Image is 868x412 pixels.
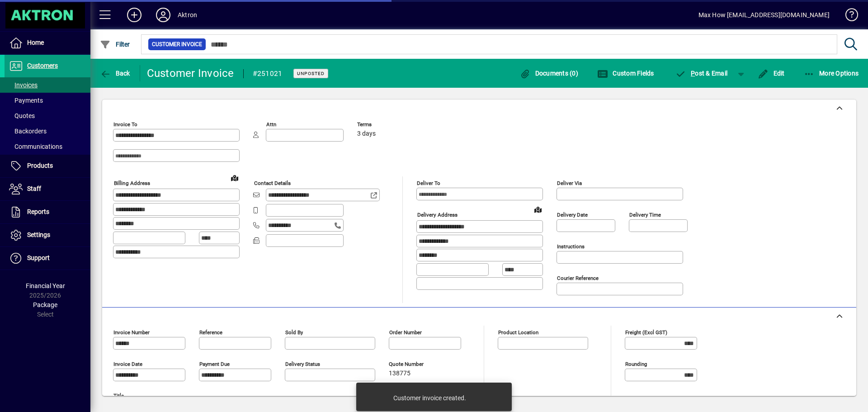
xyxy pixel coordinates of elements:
span: Home [27,39,44,46]
mat-label: Invoice date [113,361,142,367]
button: Documents (0) [517,65,580,81]
span: Financial Year [26,282,65,289]
mat-label: Delivery time [629,212,661,218]
span: Customers [27,62,58,69]
span: Documents (0) [519,70,578,77]
a: View on map [227,170,242,185]
span: Customer Invoice [152,40,202,49]
mat-label: Courier Reference [557,275,599,281]
span: Communications [9,143,62,150]
span: Invoices [9,81,38,89]
button: Add [120,7,149,23]
span: 3 days [357,130,376,137]
button: Custom Fields [595,65,656,81]
span: Support [27,254,50,261]
span: Custom Fields [597,70,654,77]
div: Customer Invoice [147,66,234,81]
a: Home [5,32,90,54]
div: Aktron [178,8,197,22]
a: Settings [5,224,90,246]
mat-label: Invoice number [113,329,150,336]
span: Backorders [9,128,47,135]
span: Staff [27,185,41,192]
span: Settings [27,231,50,238]
a: Quotes [5,108,90,123]
span: Quotes [9,112,35,119]
a: Knowledge Base [839,2,857,31]
mat-label: Order number [389,329,422,336]
mat-label: Deliver via [557,180,582,186]
span: P [691,70,695,77]
app-page-header-button: Back [90,65,140,81]
button: Filter [98,36,132,52]
a: View on map [531,202,545,217]
mat-label: Delivery date [557,212,588,218]
a: Staff [5,178,90,200]
button: More Options [802,65,861,81]
a: Backorders [5,123,90,139]
a: Reports [5,201,90,223]
span: Filter [100,41,130,48]
button: Profile [149,7,178,23]
span: Products [27,162,53,169]
a: Invoices [5,77,90,93]
mat-label: Instructions [557,243,585,250]
mat-label: Sold by [285,329,303,336]
mat-label: Deliver To [417,180,440,186]
span: Back [100,70,130,77]
button: Back [98,65,132,81]
span: Payments [9,97,43,104]
a: Payments [5,93,90,108]
div: #251021 [253,66,283,81]
button: Post & Email [671,65,732,81]
mat-label: Title [113,393,124,399]
span: More Options [804,70,859,77]
a: Communications [5,139,90,154]
span: Terms [357,122,411,128]
mat-label: Rounding [625,361,647,367]
a: Products [5,155,90,177]
mat-label: Product location [498,329,538,336]
mat-label: Reference [199,329,222,336]
mat-label: Invoice To [113,121,137,128]
span: ost & Email [675,70,728,77]
span: Unposted [297,71,325,76]
span: Edit [758,70,785,77]
div: Max How [EMAIL_ADDRESS][DOMAIN_NAME] [698,8,830,22]
span: Quote number [389,361,443,367]
button: Edit [755,65,787,81]
span: Package [33,301,57,308]
mat-label: Freight (excl GST) [625,329,667,336]
a: Support [5,247,90,270]
span: Reports [27,208,49,215]
mat-label: Payment due [199,361,230,367]
mat-label: Attn [266,121,276,128]
span: 138775 [389,370,410,377]
mat-label: Delivery status [285,361,320,367]
div: Customer invoice created. [393,393,466,403]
